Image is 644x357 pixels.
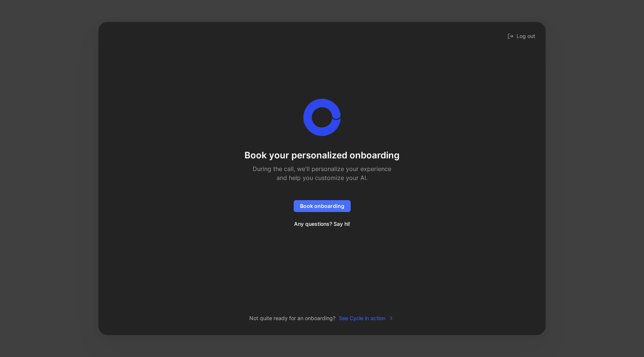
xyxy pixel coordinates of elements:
button: Log out [506,31,537,41]
button: Book onboarding [294,200,351,212]
span: Not quite ready for an onboarding? [249,314,335,323]
button: See Cycle in action [338,313,395,323]
h2: During the call, we'll personalize your experience and help you customize your AI. [249,164,395,182]
button: Any questions? Say hi! [288,218,356,230]
span: Book onboarding [300,202,344,211]
span: See Cycle in action [339,314,394,323]
h1: Book your personalized onboarding [244,149,400,161]
span: Any questions? Say hi! [294,219,350,228]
